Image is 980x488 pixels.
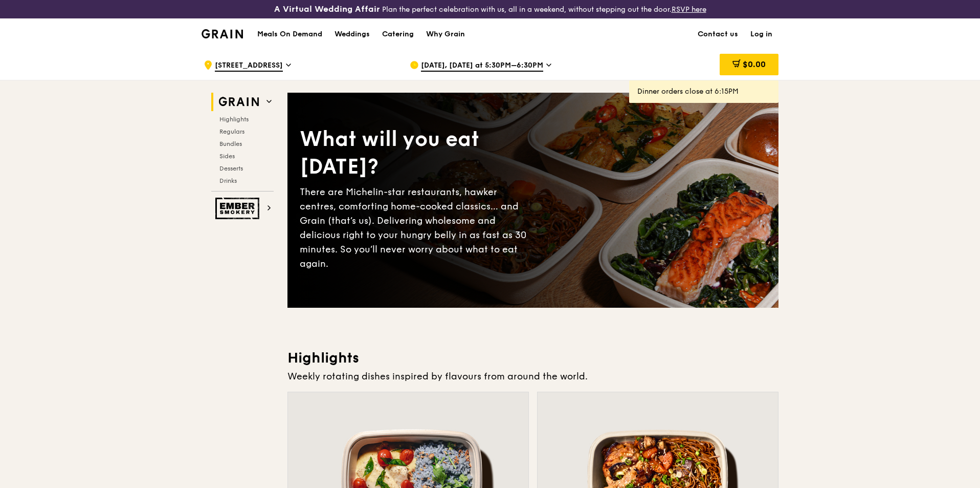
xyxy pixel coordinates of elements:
div: Catering [382,19,414,50]
img: Grain web logo [215,93,262,111]
h3: Highlights [287,349,778,367]
a: Weddings [328,19,376,50]
h3: A Virtual Wedding Affair [274,4,380,14]
span: $0.00 [743,59,766,69]
div: What will you eat [DATE]? [300,125,533,181]
a: Contact us [692,19,744,50]
div: Why Grain [426,19,465,50]
div: There are Michelin-star restaurants, hawker centres, comforting home-cooked classics… and Grain (... [300,185,533,271]
img: Grain [202,29,243,38]
span: [DATE], [DATE] at 5:30PM–6:30PM [421,60,543,72]
div: Plan the perfect celebration with us, all in a weekend, without stepping out the door. [195,4,785,14]
span: [STREET_ADDRESS] [215,60,283,72]
a: GrainGrain [202,18,243,49]
div: Weekly rotating dishes inspired by flavours from around the world. [287,369,778,384]
img: Ember Smokery web logo [215,198,262,219]
span: Sides [219,153,235,160]
span: Highlights [219,116,249,123]
a: Log in [744,19,778,50]
div: Weddings [335,19,370,50]
div: Dinner orders close at 6:15PM [637,87,770,97]
a: RSVP here [672,5,706,14]
h1: Meals On Demand [257,29,322,39]
a: Why Grain [420,19,471,50]
a: Catering [376,19,420,50]
span: Desserts [219,165,243,172]
span: Bundles [219,140,242,147]
span: Regulars [219,128,244,135]
span: Drinks [219,177,237,184]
